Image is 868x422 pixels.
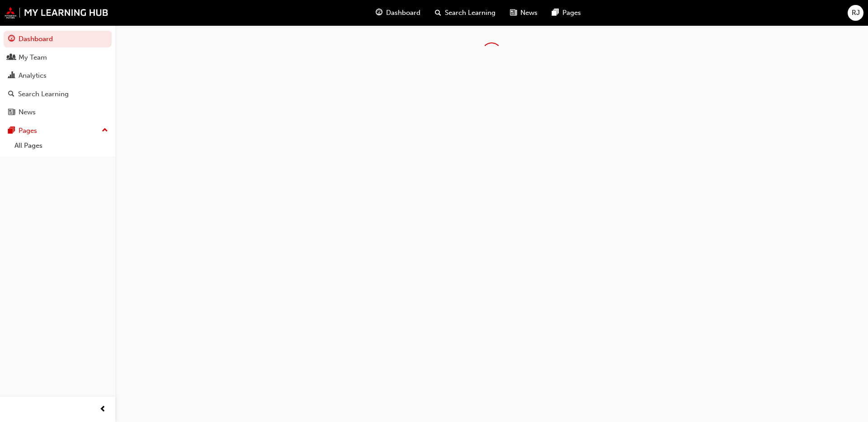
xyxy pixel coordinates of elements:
[428,4,503,22] a: search-iconSearch Learning
[8,108,15,117] span: news-icon
[4,122,112,139] button: Pages
[503,4,545,22] a: news-iconNews
[19,52,47,63] div: My Team
[510,7,517,19] span: news-icon
[19,107,36,117] div: News
[11,139,112,153] a: All Pages
[4,49,112,66] a: My Team
[368,4,428,22] a: guage-iconDashboard
[4,31,112,47] a: Dashboard
[445,8,495,18] span: Search Learning
[4,86,112,103] a: Search Learning
[8,127,15,135] span: pages-icon
[4,104,112,121] a: News
[545,4,588,22] a: pages-iconPages
[8,35,15,43] span: guage-icon
[8,72,15,80] span: chart-icon
[4,29,112,122] button: DashboardMy TeamAnalyticsSearch LearningNews
[376,7,382,19] span: guage-icon
[552,7,559,19] span: pages-icon
[8,90,14,98] span: search-icon
[520,8,538,18] span: News
[18,89,69,99] div: Search Learning
[5,7,108,19] img: mmal
[19,70,47,81] div: Analytics
[852,8,860,18] span: RJ
[848,5,863,21] button: RJ
[102,125,108,136] span: up-icon
[562,8,581,18] span: Pages
[435,7,441,19] span: search-icon
[4,67,112,84] a: Analytics
[386,8,420,18] span: Dashboard
[8,54,15,62] span: people-icon
[19,126,37,136] div: Pages
[99,404,106,415] span: prev-icon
